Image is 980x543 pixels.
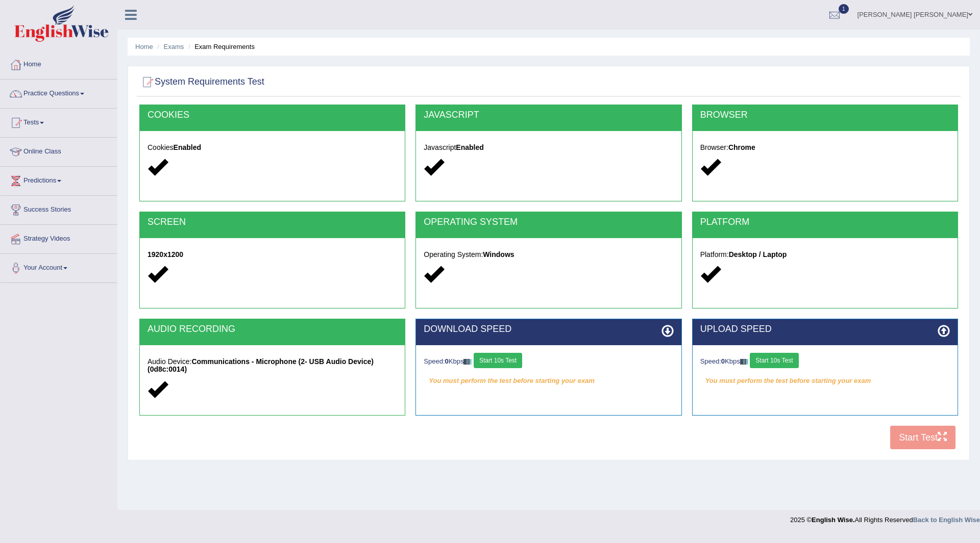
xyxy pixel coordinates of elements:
[839,4,849,14] span: 1
[424,373,673,389] em: You must perform the test before starting your exam
[456,143,483,151] strong: Enabled
[483,250,514,258] strong: Windows
[186,42,255,51] li: Exam Requirements
[728,143,755,151] strong: Chrome
[424,144,673,151] h5: Javascript
[148,358,397,374] h5: Audio Device:
[1,50,117,76] a: Home
[148,144,397,151] h5: Cookies
[424,217,673,227] h2: OPERATING SYSTEM
[148,250,183,258] strong: 1920x1200
[700,373,950,389] em: You must perform the test before starting your exam
[700,324,950,334] h2: UPLOAD SPEED
[790,510,980,525] div: 2025 © All Rights Reserved
[700,251,950,258] h5: Platform:
[700,110,950,120] h2: BROWSER
[729,250,787,258] strong: Desktop / Laptop
[1,225,117,250] a: Strategy Videos
[750,353,798,368] button: Start 10s Test
[700,217,950,227] h2: PLATFORM
[700,353,950,371] div: Speed: Kbps
[424,251,673,258] h5: Operating System:
[424,324,673,334] h2: DOWNLOAD SPEED
[424,353,673,371] div: Speed: Kbps
[139,74,264,90] h2: System Requirements Test
[721,357,725,365] strong: 0
[1,254,117,279] a: Your Account
[463,359,472,365] img: ajax-loader-fb-connection.gif
[1,167,117,192] a: Predictions
[174,143,201,151] strong: Enabled
[474,353,522,368] button: Start 10s Test
[740,359,748,365] img: ajax-loader-fb-connection.gif
[148,357,374,373] strong: Communications - Microphone (2- USB Audio Device) (0d8c:0014)
[812,516,854,524] strong: English Wise.
[445,357,449,365] strong: 0
[1,80,117,105] a: Practice Questions
[135,43,153,50] a: Home
[1,138,117,163] a: Online Class
[164,43,184,50] a: Exams
[424,110,673,120] h2: JAVASCRIPT
[148,324,397,334] h2: AUDIO RECORDING
[1,109,117,134] a: Tests
[1,196,117,221] a: Success Stories
[148,110,397,120] h2: COOKIES
[913,516,980,524] a: Back to English Wise
[700,144,950,151] h5: Browser:
[148,217,397,227] h2: SCREEN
